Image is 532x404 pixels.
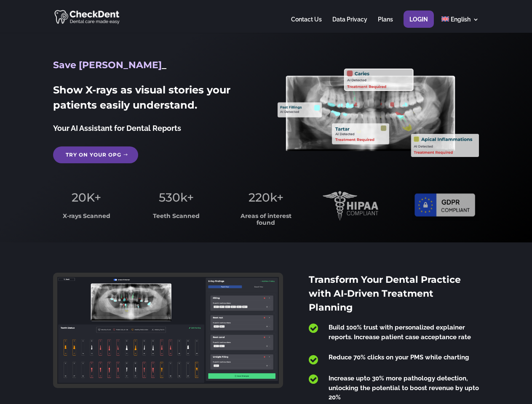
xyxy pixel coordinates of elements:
a: Try on your OPG [53,146,138,163]
a: Data Privacy [332,16,367,33]
span: English [451,16,471,23]
a: Contact Us [291,16,322,33]
h3: Areas of interest found [233,213,299,230]
img: X_Ray_annotated [278,69,479,157]
span: Transform Your Dental Practice with AI-Driven Treatment Planning [309,274,461,313]
span: Save [PERSON_NAME] [53,59,162,71]
span: Increase upto 30% more pathology detection, unlocking the potential to boost revenue by upto 20% [329,375,479,401]
span: Your AI Assistant for Dental Reports [53,124,181,133]
span: 220k+ [249,190,283,205]
a: Plans [378,16,393,33]
span: Build 100% trust with personalized explainer reports. Increase patient case acceptance rate [329,324,471,341]
span:  [309,354,318,365]
span: 20K+ [72,190,101,205]
h2: Show X-rays as visual stories your patients easily understand. [53,82,254,117]
a: English [441,16,479,33]
img: CheckDent AI [54,8,120,25]
span: 530k+ [159,190,194,205]
span:  [309,374,318,385]
span: _ [162,59,166,71]
span:  [309,323,318,334]
span: Reduce 70% clicks on your PMS while charting [329,353,469,361]
a: Login [409,16,428,33]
